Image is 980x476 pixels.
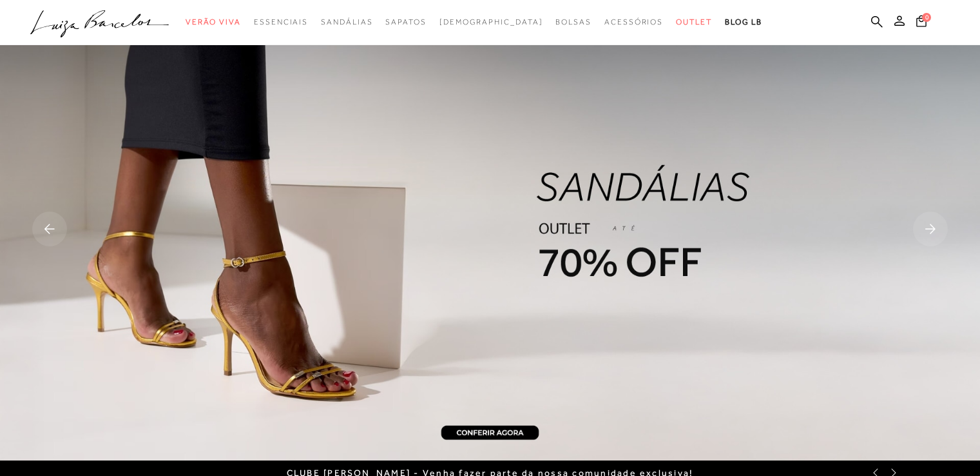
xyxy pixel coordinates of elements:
a: categoryNavScreenReaderText [385,10,426,34]
span: Bolsas [555,17,591,26]
a: categoryNavScreenReaderText [676,10,712,34]
a: categoryNavScreenReaderText [186,10,241,34]
span: Essenciais [254,17,308,26]
span: Outlet [676,17,712,26]
span: 0 [922,13,931,22]
span: Acessórios [604,17,663,26]
a: categoryNavScreenReaderText [254,10,308,34]
a: categoryNavScreenReaderText [604,10,663,34]
button: 0 [912,14,930,32]
a: categoryNavScreenReaderText [321,10,372,34]
span: Sandálias [321,17,372,26]
a: categoryNavScreenReaderText [555,10,591,34]
a: BLOG LB [725,10,762,34]
span: Sapatos [385,17,426,26]
span: Verão Viva [186,17,241,26]
span: BLOG LB [725,17,762,26]
a: noSubCategoriesText [439,10,543,34]
span: [DEMOGRAPHIC_DATA] [439,17,543,26]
